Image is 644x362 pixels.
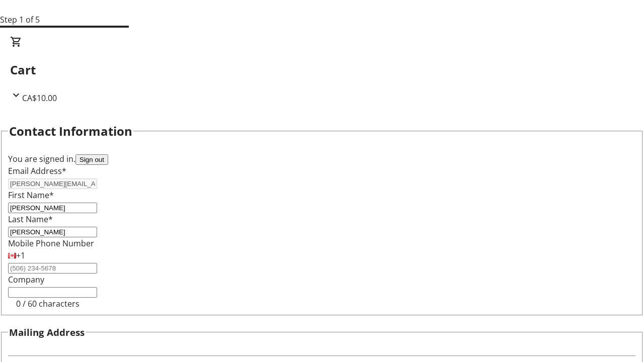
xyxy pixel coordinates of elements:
button: Sign out [75,154,108,165]
input: (506) 234-5678 [8,263,97,274]
div: CartCA$10.00 [10,36,634,104]
label: Mobile Phone Number [8,238,94,249]
label: First Name* [8,190,54,201]
h3: Mailing Address [9,325,85,339]
div: You are signed in. [8,153,636,165]
label: Company [8,274,44,285]
tr-character-limit: 0 / 60 characters [16,298,79,309]
label: Last Name* [8,214,53,225]
h2: Contact Information [9,122,132,140]
h2: Cart [10,61,634,79]
label: Email Address* [8,165,66,176]
span: CA$10.00 [22,93,57,104]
